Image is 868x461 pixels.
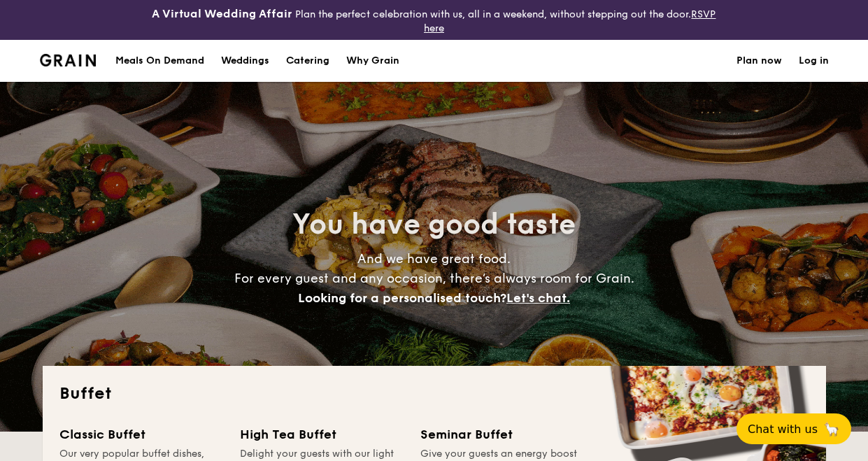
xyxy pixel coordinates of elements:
a: Logotype [40,54,97,66]
img: Grain [40,54,97,66]
div: Why Grain [346,40,399,82]
a: Plan now [737,40,782,82]
button: Chat with us🦙 [737,413,851,444]
a: Weddings [213,40,278,82]
div: Seminar Buffet [420,425,584,444]
h4: A Virtual Wedding Affair [152,6,292,22]
h2: Buffet [59,383,809,405]
span: Chat with us [748,423,818,436]
div: Plan the perfect celebration with us, all in a weekend, without stepping out the door. [145,6,723,34]
span: 🦙 [823,421,840,437]
h1: Catering [286,40,329,82]
span: Let's chat. [506,290,570,306]
div: High Tea Buffet [240,425,404,444]
a: Log in [799,40,829,82]
span: Looking for a personalised touch? [298,290,506,306]
div: Weddings [221,40,269,82]
a: Catering [278,40,338,82]
div: Meals On Demand [115,40,204,82]
a: Why Grain [338,40,408,82]
a: Meals On Demand [107,40,213,82]
span: You have good taste [292,208,576,241]
div: Classic Buffet [59,425,223,444]
span: And we have great food. For every guest and any occasion, there’s always room for Grain. [234,251,634,306]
